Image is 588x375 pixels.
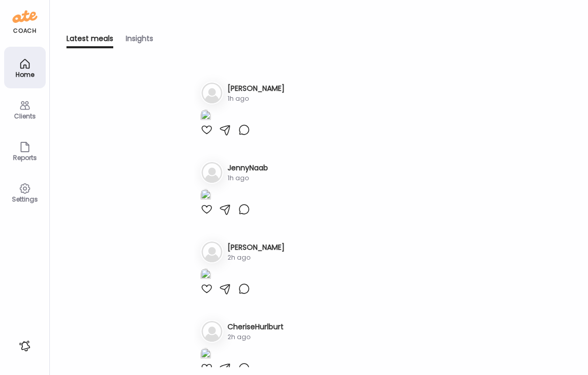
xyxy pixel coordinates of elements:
div: Clients [6,113,44,119]
img: images%2Fd9afHR96GpVfOqYeocL59a100Dx1%2FtMndFQ7sFRhg9d5Atw6Q%2FhndSzV3vrl4zRyKmYAdS_1080 [201,189,211,203]
div: coach [13,26,36,35]
div: Settings [6,196,44,203]
h3: [PERSON_NAME] [228,83,285,94]
img: bg-avatar-default.svg [202,321,222,342]
img: bg-avatar-default.svg [202,242,222,262]
div: Insights [126,33,153,48]
img: bg-avatar-default.svg [202,162,222,183]
div: 2h ago [228,332,284,342]
img: images%2FKctm46SuybbMQSXT8hwA8FvFJK03%2Fj0BEqBSwTaU9lN2EdyHX%2F6CidO0zlZq8knrSBk8qs_1080 [201,110,211,124]
div: 2h ago [228,253,285,262]
img: images%2FPx7obpQtcXfz5dvBTIw2MvHmXDg1%2Fc8QEmMzvRleenXCdLYxq%2FSK1wRVjwbdN5ZviepL1t_1080 [201,348,211,362]
div: 1h ago [228,173,268,183]
img: bg-avatar-default.svg [202,83,222,103]
div: Reports [6,154,44,161]
div: 1h ago [228,94,285,103]
img: ate [12,8,37,25]
img: images%2FSvn5Qe5nJCewKziEsdyIvX4PWjP2%2FGppFL3sSqALSXGmn0Lh7%2F6SPiVyAgg5behcL2D2PQ_1080 [201,269,211,283]
h3: [PERSON_NAME] [228,242,285,253]
h3: JennyNaab [228,163,268,173]
div: Home [6,71,44,78]
h3: CheriseHurlburt [228,322,284,332]
div: Latest meals [66,33,113,48]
